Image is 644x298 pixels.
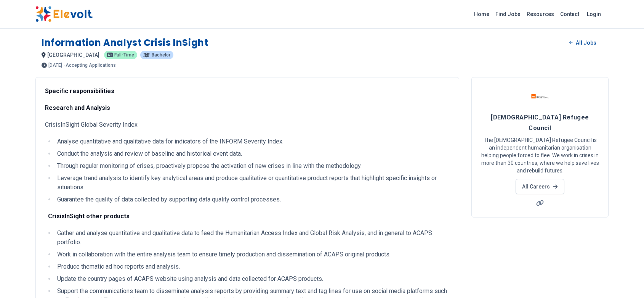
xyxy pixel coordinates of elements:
span: Full-time [114,53,134,57]
li: Through regular monitoring of crises, proactively propose the activation of new crises in line wi... [55,161,450,171]
a: Resources [524,8,557,20]
strong: Research and Analysis [45,104,110,111]
a: Find Jobs [492,8,524,20]
span: [DEMOGRAPHIC_DATA] Refugee Council [491,114,589,132]
strong: Specific responsibilities [45,87,114,95]
img: Norwegian Refugee Council [530,87,549,106]
li: Conduct the analysis and review of baseline and historical event data. [55,149,450,158]
li: Update the country pages of ACAPS website using analysis and data collected for ACAPS products. [55,274,450,284]
p: CrisisInSight Global Severity Index [45,120,450,129]
span: [GEOGRAPHIC_DATA] [47,52,99,58]
img: Elevolt [35,6,93,22]
a: Login [582,6,606,22]
h1: Information Analyst Crisis InSight [42,37,208,49]
a: Home [471,8,492,20]
p: The [DEMOGRAPHIC_DATA] Refugee Council is an independent humanitarian organisation helping people... [481,136,599,174]
li: Gather and analyse quantitative and qualitative data to feed the Humanitarian Access Index and Gl... [55,229,450,247]
li: Work in collaboration with the entire analysis team to ensure timely production and dissemination... [55,250,450,259]
li: Analyse quantitative and qualitative data for indicators of the INFORM Severity Index. [55,137,450,146]
a: Contact [557,8,582,20]
li: Guarantee the quality of data collected by supporting data quality control processes. [55,195,450,204]
p: - Accepting Applications [64,63,116,68]
li: Produce thematic ad hoc reports and analysis. [55,262,450,271]
strong: CrisisInSight other products [48,213,130,220]
span: Bachelor [152,53,170,57]
a: All Jobs [563,37,602,48]
a: All Careers [516,179,564,194]
span: [DATE] [48,63,62,68]
li: Leverage trend analysis to identify key analytical areas and produce qualitative or quantitative ... [55,174,450,192]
